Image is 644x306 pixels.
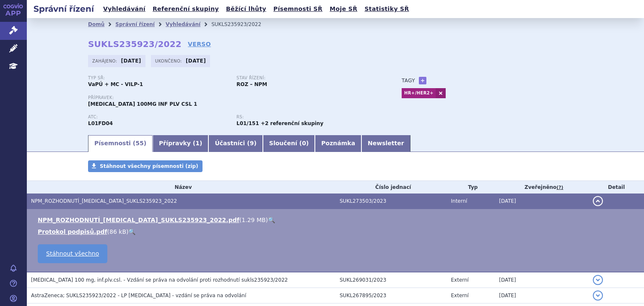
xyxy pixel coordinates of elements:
th: Detail [589,181,644,194]
a: Účastníci (9) [208,135,262,152]
button: detail [593,196,603,206]
span: [MEDICAL_DATA] 100MG INF PLV CSL 1 [88,101,197,107]
a: Statistiky SŘ [362,3,411,15]
li: SUKLS235923/2022 [211,18,272,31]
span: Externí [451,277,469,283]
a: Písemnosti SŘ [271,3,325,15]
span: Zahájeno: [92,58,119,64]
span: Externí [451,293,469,298]
p: RS: [236,115,377,120]
button: detail [593,275,603,285]
a: NPM_ROZHODNUTÍ_[MEDICAL_DATA]_SUKLS235923_2022.pdf [38,217,239,223]
span: 1 [195,140,200,146]
td: SUKL273503/2023 [335,194,447,209]
span: 55 [135,140,143,146]
p: Přípravek: [88,95,385,100]
a: Stáhnout všechno [38,244,107,263]
a: Moje SŘ [327,3,360,15]
span: Interní [451,198,467,204]
a: Písemnosti (55) [88,135,153,152]
a: 🔍 [268,217,275,223]
td: SUKL267895/2023 [335,288,447,303]
a: Vyhledávání [166,21,200,27]
strong: TRASTUZUMAB DERUXTEKAN [88,120,113,126]
span: Stáhnout všechny písemnosti (zip) [100,163,198,169]
span: 0 [302,140,306,146]
a: Poznámka [315,135,361,152]
td: [DATE] [495,194,589,209]
span: Ukončeno: [155,58,184,64]
a: Správní řízení [115,21,155,27]
a: Domů [88,21,104,27]
th: Typ [447,181,495,194]
strong: [DATE] [121,58,141,64]
span: Enhertu 100 mg, inf.plv.csl. - Vzdání se práva na odvolání proti rozhodnutí sukls235923/2022 [31,277,288,283]
th: Název [27,181,335,194]
strong: [DATE] [186,58,206,64]
a: 🔍 [128,228,135,235]
span: AstraZeneca; SUKLS235923/2022 - LP ENHERTU - vzdání se práva na odvolání [31,293,246,298]
a: Sloučení (0) [263,135,315,152]
button: detail [593,290,603,301]
td: [DATE] [495,288,589,303]
th: Zveřejněno [495,181,589,194]
a: Protokol podpisů.pdf [38,228,107,235]
span: 9 [250,140,254,146]
li: ( ) [38,228,636,236]
a: Běžící lhůty [223,3,269,15]
a: Referenční skupiny [150,3,221,15]
a: VERSO [188,40,211,48]
strong: VaPÚ + MC - VILP-1 [88,81,143,87]
a: Přípravky (1) [153,135,208,152]
a: Vyhledávání [101,3,148,15]
a: + [419,77,426,84]
a: HR+/HER2+ [402,88,436,98]
th: Číslo jednací [335,181,447,194]
h2: Správní řízení [27,3,101,15]
a: Newsletter [361,135,410,152]
span: 86 kB [109,228,126,235]
li: ( ) [38,216,636,224]
h3: Tagy [402,76,415,86]
td: SUKL269031/2023 [335,272,447,288]
strong: SUKLS235923/2022 [88,39,182,49]
p: ATC: [88,115,228,120]
span: NPM_ROZHODNUTÍ_ENHERTU_SUKLS235923_2022 [31,198,177,204]
a: Stáhnout všechny písemnosti (zip) [88,160,203,172]
p: Stav řízení: [236,76,377,81]
strong: +2 referenční skupiny [261,120,323,126]
strong: trastuzumab deruxtekan [236,120,259,126]
abbr: (?) [556,185,563,191]
strong: ROZ – NPM [236,81,267,87]
td: [DATE] [495,272,589,288]
span: 1.29 MB [241,217,265,223]
p: Typ SŘ: [88,76,228,81]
